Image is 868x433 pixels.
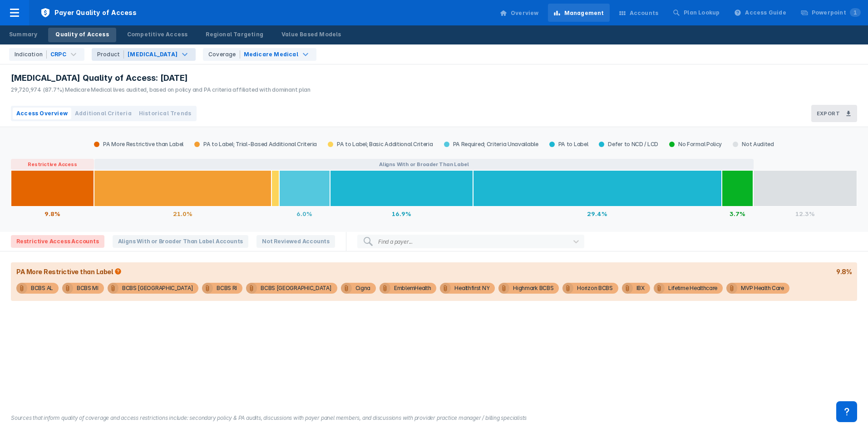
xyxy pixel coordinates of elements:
[9,30,37,39] div: Summary
[330,207,473,221] div: 16.9%
[75,109,132,118] span: Additional Criteria
[94,159,754,170] button: Aligns With or Broader Than Label
[256,235,335,248] span: Not Reviewed Accounts
[206,30,263,39] div: Regional Targeting
[16,109,68,118] span: Access Overview
[812,9,861,17] div: Powerpoint
[189,141,322,148] div: PA to Label; Trial-Based Additional Criteria
[378,238,413,245] div: Find a payer...
[11,86,311,94] div: 29,720,974 (87.7%) Medicare Medical lives audited, based on policy and PA criteria affiliated wit...
[394,283,431,294] div: EmblemHealth
[817,110,840,117] h3: Export
[89,141,189,148] div: PA More Restrictive than Label
[439,141,544,148] div: PA Required; Criteria Unavailable
[355,283,371,294] div: Cigna
[753,207,857,221] div: 12.3%
[513,283,553,294] div: Highmark BCBS
[836,401,857,422] div: Contact Support
[668,283,717,294] div: Lifetime Healthcare
[850,8,861,17] span: 1
[11,159,94,170] button: Restrictive Access
[811,105,857,122] button: Export
[727,141,779,148] div: Not Audited
[564,9,604,17] div: Management
[55,30,108,39] div: Quality of Access
[636,283,645,294] div: IBX
[16,268,123,276] div: PA More Restrictive than Label
[13,108,71,119] button: Access Overview
[274,28,349,42] a: Value Based Models
[664,141,727,148] div: No Formal Policy
[2,28,44,42] a: Summary
[741,283,784,294] div: MVP Health Care
[31,283,53,294] div: BCBS AL
[135,108,195,119] button: Historical Trends
[613,4,664,22] a: Accounts
[120,28,195,42] a: Competitive Access
[261,283,331,294] div: BCBS [GEOGRAPHIC_DATA]
[279,207,330,221] div: 6.0%
[198,28,271,42] a: Regional Targeting
[722,207,753,221] div: 3.7%
[15,50,47,59] div: Indication
[11,414,857,422] figcaption: Sources that inform quality of coverage and access restrictions include: secondary policy & PA au...
[281,30,341,39] div: Value Based Models
[113,235,249,248] span: Aligns With or Broader Than Label Accounts
[593,141,664,148] div: Defer to NCD / LCD
[745,9,786,17] div: Access Guide
[128,50,178,59] div: [MEDICAL_DATA]
[50,50,66,59] div: CRPC
[511,9,539,17] div: Overview
[77,283,99,294] div: BCBS MI
[139,109,191,118] span: Historical Trends
[548,4,610,22] a: Management
[97,50,124,59] div: Product
[544,141,594,148] div: PA to Label
[322,141,439,148] div: PA to Label; Basic Additional Criteria
[71,108,135,119] button: Additional Criteria
[127,30,188,39] div: Competitive Access
[48,28,116,42] a: Quality of Access
[11,73,188,84] span: [MEDICAL_DATA] Quality of Access: [DATE]
[217,283,237,294] div: BCBS RI
[208,50,240,59] div: Coverage
[122,283,193,294] div: BCBS [GEOGRAPHIC_DATA]
[244,50,298,59] div: Medicare Medical
[11,235,104,248] span: Restrictive Access Accounts
[11,207,94,221] div: 9.8%
[836,268,852,276] div: 9.8%
[684,9,720,17] div: Plan Lookup
[630,9,659,17] div: Accounts
[94,207,271,221] div: 21.0%
[473,207,722,221] div: 29.4%
[577,283,612,294] div: Horizon BCBS
[494,4,544,22] a: Overview
[454,283,489,294] div: Healthfirst NY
